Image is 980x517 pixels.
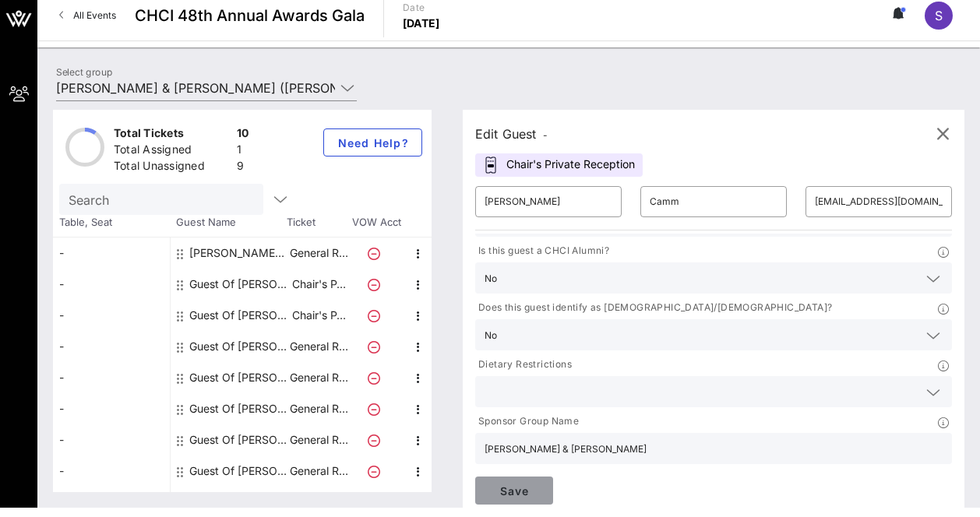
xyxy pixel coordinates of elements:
[189,424,287,455] div: Guest Of Johnson & Johnson
[189,362,287,393] div: Guest Of Johnson & Johnson
[189,237,287,269] div: Betty Gabriela Rodriguez
[475,123,548,145] div: Edit Guest
[475,413,579,430] p: Sponsor Group Name
[485,330,497,341] div: No
[53,393,170,424] div: -
[287,237,350,269] p: General R…
[53,331,170,362] div: -
[475,300,832,316] p: Does this guest identify as [DEMOGRAPHIC_DATA]/[DEMOGRAPHIC_DATA]?
[114,142,231,161] div: Total Assigned
[485,189,612,214] input: First Name*
[53,424,170,455] div: -
[287,300,350,331] p: Chair's P…
[287,331,350,362] p: General R…
[287,424,350,455] p: General R…
[475,262,952,294] div: No
[935,8,943,23] span: S
[488,484,541,498] span: Save
[287,269,350,300] p: Chair's P…
[237,142,249,161] div: 1
[189,393,287,424] div: Guest Of Johnson & Johnson
[475,243,609,259] p: Is this guest a CHCI Alumni?
[135,4,365,27] span: CHCI 48th Annual Awards Gala
[650,189,777,214] input: Last Name*
[73,9,116,21] span: All Events
[925,2,953,30] div: S
[337,136,409,149] span: Need Help?
[287,455,350,487] p: General R…
[189,269,287,300] div: Guest Of Johnson & Johnson
[53,215,170,230] span: Table, Seat
[323,128,422,157] button: Need Help?
[287,215,349,230] span: Ticket
[53,455,170,487] div: -
[170,215,287,230] span: Guest Name
[287,362,350,393] p: General R…
[53,237,170,269] div: -
[189,455,287,487] div: Guest Of Johnson & Johnson
[53,362,170,393] div: -
[475,153,643,177] div: Chair's Private Reception
[50,3,125,28] a: All Events
[543,129,548,141] span: -
[237,125,249,145] div: 10
[485,273,497,284] div: No
[237,158,249,178] div: 9
[56,66,112,78] label: Select group
[189,331,287,362] div: Guest Of Johnson & Johnson
[403,16,440,31] p: [DATE]
[189,300,287,331] div: Guest Of Johnson & Johnson
[349,215,404,230] span: VOW Acct
[114,125,231,145] div: Total Tickets
[53,269,170,300] div: -
[53,300,170,331] div: -
[114,158,231,178] div: Total Unassigned
[287,393,350,424] p: General R…
[475,477,553,505] button: Save
[475,357,572,373] p: Dietary Restrictions
[475,319,952,350] div: No
[815,189,943,214] input: Email*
